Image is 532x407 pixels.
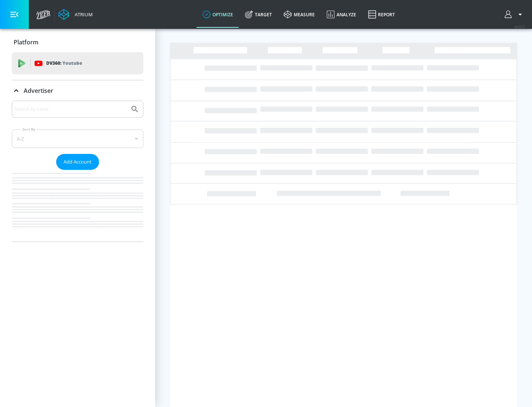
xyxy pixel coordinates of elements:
div: A-Z [12,129,143,148]
div: Platform [12,32,143,53]
label: Sort By [21,127,37,132]
div: Advertiser [12,80,143,101]
p: DV360: [46,59,82,67]
a: Analyze [321,1,362,28]
span: v 4.22.2 [514,24,525,28]
nav: list of Advertiser [12,170,143,242]
div: DV360: Youtube [12,52,143,74]
p: Platform [14,38,38,46]
span: Add Account [64,158,92,166]
a: Target [239,1,278,28]
a: optimize [197,1,239,28]
p: Youtube [62,59,82,67]
a: Atrium [58,9,93,20]
button: Add Account [56,154,99,170]
a: measure [278,1,321,28]
div: Advertiser [12,101,143,242]
input: Search by name [15,104,127,114]
a: Report [362,1,401,28]
p: Advertiser [24,87,53,95]
div: Atrium [72,11,93,18]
